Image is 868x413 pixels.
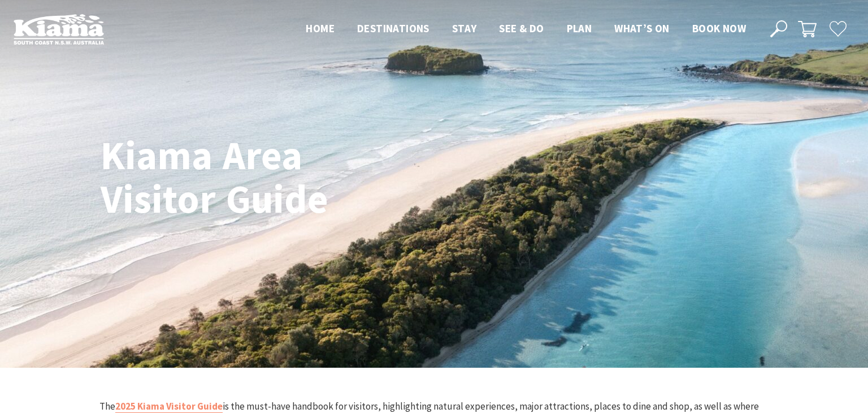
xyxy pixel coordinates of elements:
[294,20,757,38] nav: Main Menu
[115,400,223,413] a: 2025 Kiama Visitor Guide
[357,21,429,35] span: Destinations
[101,134,420,221] h1: Kiama Area Visitor Guide
[452,21,477,35] span: Stay
[14,14,104,45] img: Kiama Logo
[692,21,746,35] span: Book now
[499,21,544,35] span: See & Do
[306,21,335,35] span: Home
[567,21,592,35] span: Plan
[614,21,670,35] span: What’s On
